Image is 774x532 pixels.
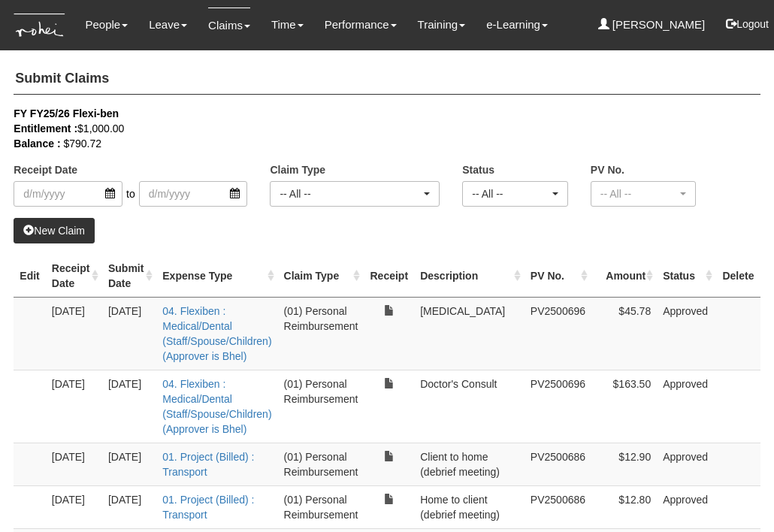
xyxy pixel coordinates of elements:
a: 01. Project (Billed) : Transport [162,451,254,478]
b: Entitlement : [14,122,77,135]
a: 01. Project (Billed) : Transport [162,494,254,521]
span: to [122,181,139,207]
td: PV2500696 [525,297,591,370]
td: $45.78 [591,297,657,370]
td: Approved [657,443,716,485]
th: Expense Type : activate to sort column ascending [156,255,277,298]
iframe: chat widget [711,472,759,517]
td: (01) Personal Reimbursement [278,485,364,528]
a: [PERSON_NAME] [598,8,706,42]
input: d/m/yyyy [139,181,248,207]
td: [DATE] [46,297,102,370]
b: Balance : [14,138,60,150]
td: (01) Personal Reimbursement [278,443,364,485]
th: Status : activate to sort column ascending [657,255,716,298]
td: PV2500696 [525,370,591,443]
th: Edit [14,255,46,298]
td: [DATE] [46,370,102,443]
th: PV No. : activate to sort column ascending [525,255,591,298]
a: 04. Flexiben : Medical/Dental (Staff/Spouse/Children) (Approver is Bhel) [162,305,271,362]
td: Approved [657,485,716,528]
a: Time [271,8,304,42]
td: $163.50 [591,370,657,443]
th: Claim Type : activate to sort column ascending [278,255,364,298]
button: -- All -- [591,181,697,207]
th: Description : activate to sort column ascending [414,255,525,298]
td: $12.80 [591,485,657,528]
a: People [85,8,128,42]
div: -- All -- [472,186,549,201]
td: [MEDICAL_DATA] [414,297,525,370]
td: Approved [657,370,716,443]
th: Delete [716,255,760,298]
a: Claims [208,8,250,43]
button: -- All -- [462,181,568,207]
th: Receipt Date : activate to sort column ascending [46,255,102,298]
td: [DATE] [102,297,156,370]
td: $12.90 [591,443,657,485]
th: Amount : activate to sort column ascending [591,255,657,298]
td: [DATE] [46,443,102,485]
th: Submit Date : activate to sort column ascending [102,255,156,298]
td: Doctor's Consult [414,370,525,443]
td: [DATE] [102,443,156,485]
b: FY FY25/26 Flexi-ben [14,107,119,119]
a: 04. Flexiben : Medical/Dental (Staff/Spouse/Children) (Approver is Bhel) [162,378,271,435]
button: -- All -- [270,181,440,207]
td: PV2500686 [525,443,591,485]
td: [DATE] [102,485,156,528]
td: [DATE] [46,485,102,528]
label: Receipt Date [14,162,77,177]
div: -- All -- [600,186,678,201]
label: Claim Type [270,162,325,177]
div: -- All -- [280,186,421,201]
td: Client to home (debrief meeting) [414,443,525,485]
th: Receipt [364,255,414,298]
div: $1,000.00 [14,121,737,136]
a: New Claim [14,218,95,243]
label: PV No. [591,162,624,177]
td: [DATE] [102,370,156,443]
td: (01) Personal Reimbursement [278,297,364,370]
td: Home to client (debrief meeting) [414,485,525,528]
label: Status [462,162,494,177]
a: Leave [149,8,187,42]
a: Training [418,8,466,42]
a: Performance [325,8,397,42]
td: PV2500686 [525,485,591,528]
input: d/m/yyyy [14,181,122,207]
h4: Submit Claims [14,64,760,95]
td: Approved [657,297,716,370]
span: $790.72 [63,138,101,150]
a: e-Learning [486,8,548,42]
td: (01) Personal Reimbursement [278,370,364,443]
